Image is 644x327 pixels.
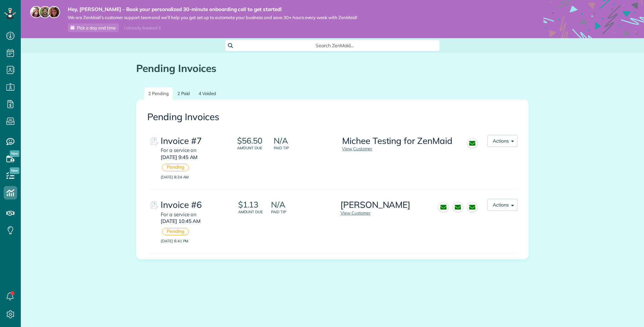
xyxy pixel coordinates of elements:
[173,87,194,100] a: 2 Paid
[238,200,259,209] p: $1.13
[274,136,288,145] p: N/A
[342,136,452,146] h3: Michee Testing for ZenMaid
[68,15,357,20] span: We are ZenMaid’s customer support team and we’ll help you get set up to automate your business an...
[195,87,220,100] a: 4 Voided
[144,87,173,100] a: 2 Pending
[10,150,19,157] span: New
[271,209,340,215] small: Paid Tip
[39,6,51,18] img: jorge-587dff0eeaa6aab1f244e6dc62b8924c3b6ad411094392a53c71c6c4a576187d.jpg
[162,228,189,235] div: Pending
[271,200,285,209] p: N/A
[161,210,227,218] div: For a service on
[161,200,227,210] div: Invoice #6
[68,23,119,32] a: Pick a day and time
[340,210,371,216] a: View Customer
[136,63,529,74] h1: Pending Invoices
[77,25,116,30] span: Pick a day and time
[147,199,161,212] img: Invoice #6
[238,209,263,215] small: Amount due
[10,167,19,174] span: New
[342,146,373,151] a: View Customer
[340,200,411,210] h3: [PERSON_NAME]
[161,136,226,146] div: Invoice #7
[147,112,518,122] h2: Pending Invoices
[237,145,266,151] small: Amount due
[161,154,226,164] div: [DATE] 9:45 AM
[162,164,189,171] div: Pending
[30,6,42,18] img: maria-72a9807cf96188c08ef61303f053569d2e2a8a1cde33d635c8a3ac13582a053d.jpg
[161,146,226,154] div: For a service on
[487,199,518,211] button: Actions
[68,6,357,13] strong: Hey, [PERSON_NAME] - Book your personalized 30-minute onboarding call to get started!
[161,238,230,244] small: [DATE] 6:41 PM
[161,174,229,180] small: [DATE] 8:24 AM
[147,135,161,148] img: Invoice #7
[120,24,165,32] div: I already booked it
[161,218,227,228] div: [DATE] 10:45 AM
[487,135,518,147] button: Actions
[237,136,262,145] p: $56.50
[48,6,60,18] img: michelle-19f622bdf1676172e81f8f8fba1fb50e276960ebfe0243fe18214015130c80e4.jpg
[274,145,342,151] small: Paid Tip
